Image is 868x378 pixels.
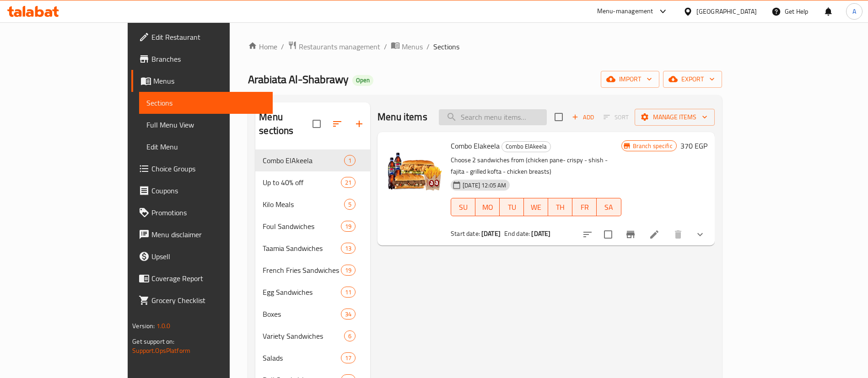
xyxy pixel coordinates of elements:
div: Boxes [263,309,341,319]
a: Branches [131,48,273,70]
span: Branch specific [629,142,676,150]
button: Branch-specific-item [620,224,642,245]
a: Coverage Report [131,267,273,289]
div: [GEOGRAPHIC_DATA] [696,6,757,16]
button: TU [500,198,524,216]
button: TH [548,198,572,216]
button: SU [451,198,475,216]
span: Add item [568,110,598,124]
span: Select all sections [307,114,326,133]
span: SA [600,201,617,214]
span: Variety Sandwiches [263,330,344,341]
button: delete [667,224,689,245]
span: TU [503,201,520,214]
div: Egg Sandwiches11 [255,281,370,303]
a: Edit menu item [649,229,660,240]
span: Select to update [598,225,618,244]
span: Combo ElAkeela [263,155,344,166]
span: French Fries Sandwiches [263,265,341,276]
span: TH [552,201,569,214]
span: Sections [433,41,459,52]
button: Manage items [635,109,715,126]
button: Add section [348,113,370,135]
span: Promotions [151,207,265,218]
p: Choose 2 sandwiches from (chicken pane- crispy - shish - fajita - grilled kofta - chicken breasts) [451,154,621,177]
span: Foul Sandwiches [263,221,341,232]
span: Up to 40% off [263,177,341,188]
span: Restaurants management [299,41,380,52]
span: Version: [132,320,155,332]
div: items [341,309,356,319]
span: Menus [402,41,423,52]
span: Grocery Checklist [151,295,265,306]
a: Coupons [131,180,273,202]
a: Restaurants management [288,41,380,53]
div: French Fries Sandwiches19 [255,259,370,281]
span: Egg Sandwiches [263,287,341,298]
span: Select section [549,107,568,127]
span: Edit Restaurant [151,32,265,43]
span: A [852,6,856,16]
span: 6 [345,332,355,341]
span: Menus [153,75,265,86]
span: 13 [341,244,355,253]
div: Foul Sandwiches19 [255,215,370,237]
span: Salads [263,352,341,363]
span: Choice Groups [151,163,265,174]
a: Edit Restaurant [131,26,273,48]
span: Manage items [642,112,707,123]
span: Combo Elakeela [451,139,500,153]
span: Upsell [151,251,265,262]
span: Select section first [598,110,635,124]
div: Taamia Sandwiches [263,243,341,254]
span: MO [479,201,496,214]
span: Coverage Report [151,273,265,284]
div: items [341,243,356,254]
li: / [281,41,284,52]
div: Boxes34 [255,303,370,325]
span: Menu disclaimer [151,229,265,240]
button: sort-choices [577,224,598,245]
li: / [426,41,430,52]
input: search [439,109,547,125]
button: FR [572,198,597,216]
span: Sections [146,97,265,108]
a: Sections [139,92,273,114]
a: Menus [391,41,423,53]
span: export [670,74,715,85]
svg: Show Choices [695,229,706,240]
span: 19 [341,222,355,231]
button: WE [524,198,548,216]
span: 21 [341,178,355,187]
span: Open [352,76,373,84]
div: items [341,287,356,298]
button: SA [597,198,621,216]
a: Full Menu View [139,114,273,136]
li: / [384,41,387,52]
a: Grocery Checklist [131,289,273,311]
span: [DATE] 12:05 AM [459,181,510,190]
span: Arabiata Al-Shabrawy [248,69,349,90]
div: items [344,155,356,166]
button: export [663,71,722,88]
b: [DATE] [481,228,501,240]
h2: Menu items [377,110,427,124]
div: Open [352,75,373,86]
div: items [341,265,356,276]
h6: 370 EGP [680,139,707,152]
div: items [341,221,356,232]
a: Upsell [131,245,273,267]
div: Menu-management [597,6,653,17]
span: Get support on: [132,335,174,347]
button: show more [689,224,711,245]
a: Support.OpsPlatform [132,345,190,357]
button: import [601,71,659,88]
span: 19 [341,266,355,275]
div: items [341,352,356,363]
div: Kilo Meals [263,199,344,210]
span: Full Menu View [146,119,265,130]
a: Promotions [131,202,273,224]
